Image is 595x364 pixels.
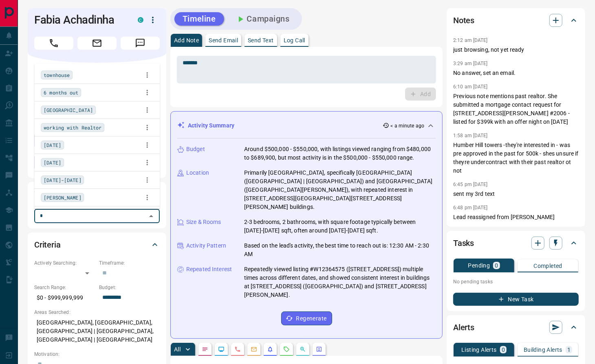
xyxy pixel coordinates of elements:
[453,11,579,30] div: Notes
[34,351,160,358] p: Motivation:
[244,241,436,259] p: Based on the lead's activity, the best time to reach out is: 12:30 AM - 2:30 AM
[567,347,571,353] p: 1
[495,263,498,268] p: 0
[34,309,160,316] p: Areas Searched:
[44,89,78,97] span: 6 months out
[34,259,95,267] p: Actively Searching:
[34,284,95,291] p: Search Range:
[99,259,160,267] p: Timeframe:
[138,17,143,23] div: condos.ca
[188,121,234,130] p: Activity Summary
[218,346,225,353] svg: Lead Browsing Activity
[174,12,224,26] button: Timeline
[453,14,474,27] h2: Notes
[202,346,208,353] svg: Notes
[44,71,70,79] span: townhouse
[453,133,488,138] p: 1:58 am [DATE]
[453,92,579,126] p: Previous note mentions past realtor. She submitted a mortgage contact request for [STREET_ADDRESS...
[186,241,226,250] p: Activity Pattern
[453,213,579,221] p: Lead reassigned from [PERSON_NAME]
[453,141,579,175] p: Humber Hill towers -they're interested in - was pre approved in the past for 500k - shes unsure i...
[244,169,436,211] p: Primarily [GEOGRAPHIC_DATA], specifically [GEOGRAPHIC_DATA] ([GEOGRAPHIC_DATA] | [GEOGRAPHIC_DATA...
[453,233,579,253] div: Tasks
[533,263,562,269] p: Completed
[453,318,579,337] div: Alerts
[391,122,425,129] p: < a minute ago
[227,12,298,26] button: Campaigns
[244,265,436,299] p: Repeatedly viewed listing #W12364575 ([STREET_ADDRESS]) multiple times across different dates, an...
[453,182,488,187] p: 6:45 pm [DATE]
[248,37,274,43] p: Send Text
[209,37,238,43] p: Send Email
[453,205,488,211] p: 6:48 pm [DATE]
[44,141,61,149] span: [DATE]
[44,159,61,167] span: [DATE]
[453,46,579,54] p: just browsing, not yet ready
[99,284,160,291] p: Budget:
[44,176,81,184] span: [DATE]-[DATE]
[453,293,579,306] button: New Task
[174,37,199,43] p: Add Note
[244,218,436,235] p: 2-3 bedrooms, 2 bathrooms, with square footage typically between [DATE]-[DATE] sqft, often around...
[316,346,322,353] svg: Agent Actions
[453,84,488,90] p: 6:10 am [DATE]
[300,346,306,353] svg: Opportunities
[284,37,305,43] p: Log Call
[34,37,73,50] span: Call
[461,347,497,353] p: Listing Alerts
[183,59,430,80] textarea: To enrich screen reader interactions, please activate Accessibility in Grammarly extension settings
[453,69,579,77] p: No answer, set an email.
[44,124,101,132] span: working with Realtor
[453,276,579,288] p: No pending tasks
[453,37,488,43] p: 2:12 am [DATE]
[34,235,160,254] div: Criteria
[44,106,93,114] span: [GEOGRAPHIC_DATA]
[34,291,95,305] p: $0 - $999,999,999
[177,118,436,133] div: Activity Summary< a minute ago
[186,218,221,226] p: Size & Rooms
[453,321,474,334] h2: Alerts
[453,61,488,66] p: 3:29 am [DATE]
[281,311,332,325] button: Regenerate
[77,37,117,50] span: Email
[234,346,241,353] svg: Calls
[34,238,61,251] h2: Criteria
[174,346,181,352] p: All
[267,346,273,353] svg: Listing Alerts
[186,265,232,274] p: Repeated Interest
[251,346,257,353] svg: Emails
[283,346,290,353] svg: Requests
[34,13,126,26] h1: Fabia Achadinha
[186,169,209,177] p: Location
[44,194,81,202] span: [PERSON_NAME]
[34,316,160,346] p: [GEOGRAPHIC_DATA], [GEOGRAPHIC_DATA], [GEOGRAPHIC_DATA] | [GEOGRAPHIC_DATA], [GEOGRAPHIC_DATA] | ...
[121,37,160,50] span: Message
[468,263,490,268] p: Pending
[244,145,436,162] p: Around $500,000 - $550,000, with listings viewed ranging from $480,000 to $689,900, but most acti...
[453,237,474,250] h2: Tasks
[186,145,205,153] p: Budget
[145,211,157,222] button: Close
[524,347,562,353] p: Building Alerts
[453,190,579,198] p: sent my 3rd text
[502,347,505,353] p: 0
